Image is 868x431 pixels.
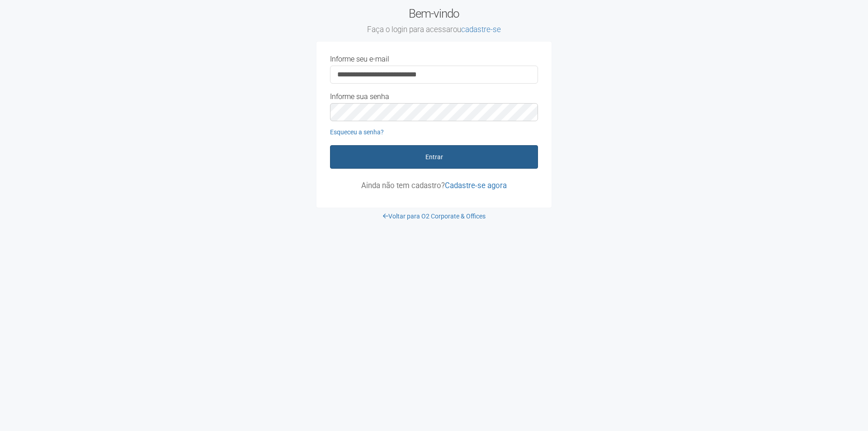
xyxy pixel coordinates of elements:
button: Entrar [330,145,538,169]
a: Cadastre-se agora [445,181,507,190]
label: Informe sua senha [330,93,389,101]
a: Voltar para O2 Corporate & Offices [383,213,486,220]
h2: Bem-vindo [316,7,552,35]
a: Esqueceu a senha? [330,128,384,136]
p: Ainda não tem cadastro? [330,181,538,189]
small: Faça o login para acessar [316,25,552,35]
span: ou [453,25,501,34]
a: cadastre-se [461,25,501,34]
label: Informe seu e-mail [330,55,389,63]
